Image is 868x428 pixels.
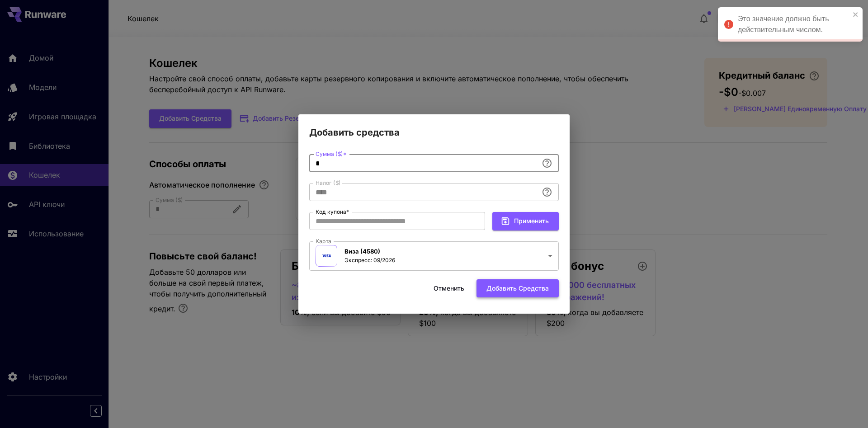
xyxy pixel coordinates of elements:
[738,14,850,35] div: Это значение должно быть действительным числом.
[316,208,349,216] label: Код купона
[344,256,395,264] p: Экспресс: 09/2026
[344,247,395,256] p: Виза (4580)
[853,11,859,18] button: Закрыть
[298,114,570,140] h2: Добавить средства
[429,279,469,298] button: Отменить
[316,179,341,187] label: Налог ($)
[316,150,346,158] label: Сумма ($)
[492,212,559,230] button: Применить
[476,279,559,298] button: Добавить средства
[316,237,331,245] label: Карта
